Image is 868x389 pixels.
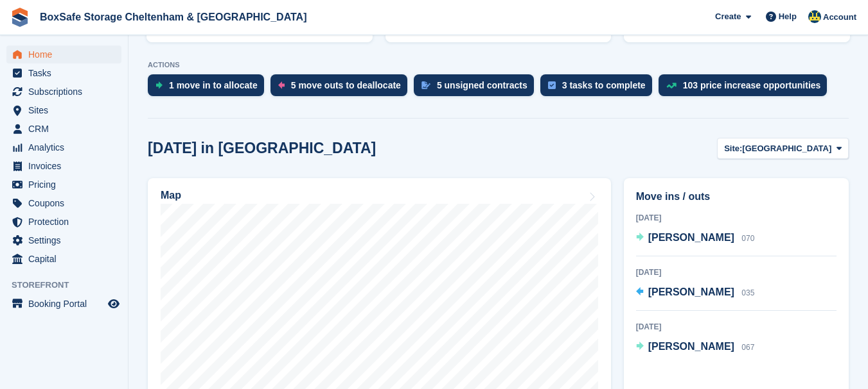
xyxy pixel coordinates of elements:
a: menu [6,120,121,138]
div: [DATE] [636,212,837,224]
a: menu [6,231,121,249]
img: move_ins_to_allocate_icon-fdf77a2bb77ea45bf5b3d319d69a93e2d87916cf1d5bf7949dd705db3b84f3ca.svg [155,81,163,89]
span: Booking Portal [28,295,105,313]
span: Invoices [28,157,105,175]
a: menu [6,250,121,268]
a: BoxSafe Storage Cheltenham & [GEOGRAPHIC_DATA] [35,6,312,28]
a: 5 unsigned contracts [414,74,540,103]
span: Analytics [28,138,105,156]
img: move_outs_to_deallocate_icon-f764333ba52eb49d3ac5e1228854f67142a1ed5810a6f6cc68b1a99e826820c5.svg [278,81,285,89]
img: task-75834270c22a3079a89374b754ae025e5fb1db73e45f91037f5363f120a921f8.svg [548,81,556,89]
span: Subscriptions [28,83,105,101]
span: 070 [741,234,754,243]
h2: [DATE] in [GEOGRAPHIC_DATA] [148,140,376,157]
div: 3 tasks to complete [562,80,646,90]
a: menu [6,176,121,194]
div: 5 unsigned contracts [437,80,527,90]
img: price_increase_opportunities-93ffe204e8149a01c8c9dc8f82e8f89637d9d84a8eef4429ea346261dce0b2c0.svg [666,83,677,88]
a: [PERSON_NAME] 035 [636,285,755,301]
span: CRM [28,120,105,138]
span: [PERSON_NAME] [648,341,734,352]
a: Preview store [106,296,121,311]
span: Tasks [28,64,105,82]
img: contract_signature_icon-13c848040528278c33f63329250d36e43548de30e8caae1d1a13099fd9432cc5.svg [421,81,430,89]
span: Site: [724,142,742,155]
a: [PERSON_NAME] 070 [636,230,755,247]
span: Sites [28,101,105,119]
a: 3 tasks to complete [540,74,659,103]
img: Kim Virabi [808,10,821,23]
span: Create [715,10,741,23]
h2: Map [161,190,181,201]
span: Pricing [28,176,105,194]
span: Home [28,46,105,63]
a: 5 move outs to deallocate [270,74,414,103]
div: 103 price increase opportunities [683,80,821,90]
span: Storefront [12,279,128,292]
img: stora-icon-8386f47178a22dfd0bd8f6a31ec36ba5ce8667c1dd55bd0f319d3a0aa187defe.svg [10,8,30,27]
div: [DATE] [636,267,837,278]
span: [GEOGRAPHIC_DATA] [742,142,831,155]
span: 067 [741,343,754,352]
span: 035 [741,288,754,297]
span: Protection [28,213,105,231]
a: 1 move in to allocate [148,74,270,103]
a: 103 price increase opportunities [659,74,834,103]
div: 5 move outs to deallocate [291,80,401,90]
div: 1 move in to allocate [169,80,258,90]
h2: Move ins / outs [636,189,837,204]
span: Capital [28,250,105,268]
span: Help [779,10,797,23]
div: [DATE] [636,321,837,333]
a: menu [6,64,121,82]
span: [PERSON_NAME] [648,232,734,243]
a: [PERSON_NAME] 067 [636,339,755,356]
a: menu [6,83,121,101]
a: menu [6,157,121,175]
a: menu [6,213,121,231]
span: Coupons [28,194,105,212]
span: Account [823,11,856,24]
a: menu [6,46,121,63]
span: [PERSON_NAME] [648,286,734,297]
a: menu [6,295,121,313]
a: menu [6,138,121,156]
p: ACTIONS [148,61,849,69]
a: menu [6,194,121,212]
button: Site: [GEOGRAPHIC_DATA] [717,138,849,159]
a: menu [6,101,121,119]
span: Settings [28,231,105,249]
